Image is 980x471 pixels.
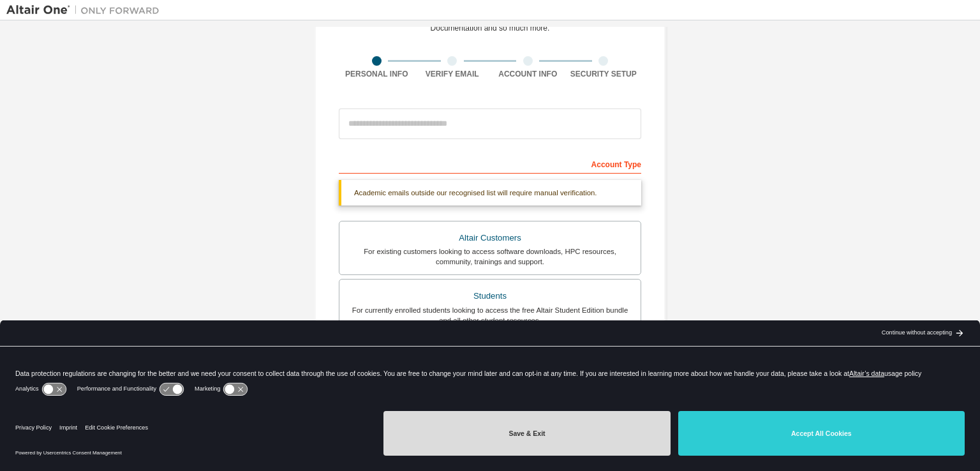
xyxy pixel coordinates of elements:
[339,180,641,206] div: Academic emails outside our recognised list will require manual verification.
[415,69,491,79] div: Verify Email
[347,305,633,325] div: For currently enrolled students looking to access the free Altair Student Edition bundle and all ...
[339,69,415,79] div: Personal Info
[347,246,633,267] div: For existing customers looking to access software downloads, HPC resources, community, trainings ...
[6,4,166,17] img: Altair One
[347,229,633,247] div: Altair Customers
[339,153,641,174] div: Account Type
[347,287,633,305] div: Students
[566,69,642,79] div: Security Setup
[490,69,566,79] div: Account Info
